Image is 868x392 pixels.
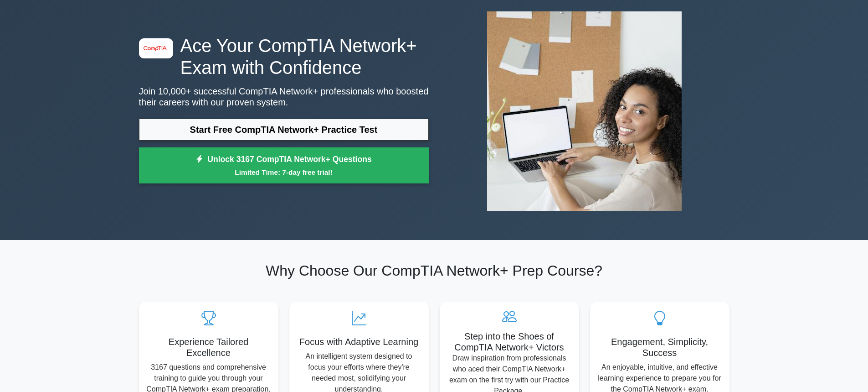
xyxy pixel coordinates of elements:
[139,119,429,141] a: Start Free CompTIA Network+ Practice Test
[447,331,572,353] h5: Step into the Shoes of CompTIA Network+ Victors
[139,147,429,184] a: Unlock 3167 CompTIA Network+ QuestionsLimited Time: 7-day free trial!
[139,262,729,279] h2: Why Choose Our CompTIA Network+ Prep Course?
[146,336,271,358] h5: Experience Tailored Excellence
[139,86,429,108] p: Join 10,000+ successful CompTIA Network+ professionals who boosted their careers with our proven ...
[597,336,722,358] h5: Engagement, Simplicity, Success
[150,167,417,178] small: Limited Time: 7-day free trial!
[297,336,421,347] h5: Focus with Adaptive Learning
[139,35,429,78] h1: Ace Your CompTIA Network+ Exam with Confidence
